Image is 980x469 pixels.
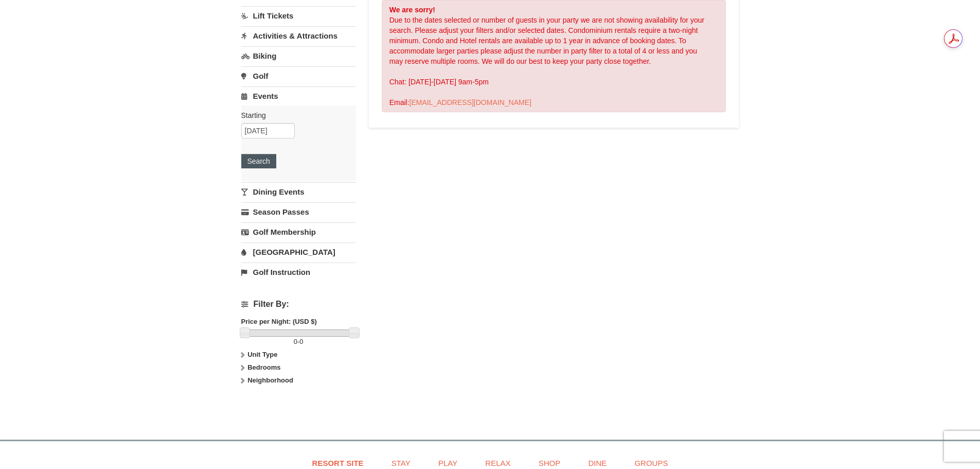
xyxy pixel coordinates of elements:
[299,338,303,345] span: 0
[247,351,277,358] strong: Unit Type
[247,376,293,384] strong: Neighborhood
[241,86,356,106] a: Events
[241,26,356,45] a: Activities & Attractions
[409,98,531,107] a: [EMAIL_ADDRESS][DOMAIN_NAME]
[241,300,356,309] h4: Filter By:
[241,202,356,221] a: Season Passes
[294,338,297,345] span: 0
[241,263,356,282] a: Golf Instruction
[241,222,356,241] a: Golf Membership
[241,110,348,120] label: Starting
[241,6,356,25] a: Lift Tickets
[241,182,356,201] a: Dining Events
[241,242,356,262] a: [GEOGRAPHIC_DATA]
[241,337,356,347] label: -
[247,363,280,371] strong: Bedrooms
[241,66,356,85] a: Golf
[241,46,356,65] a: Biking
[241,154,276,168] button: Search
[389,6,435,14] strong: We are sorry!
[241,318,317,325] strong: Price per Night: (USD $)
